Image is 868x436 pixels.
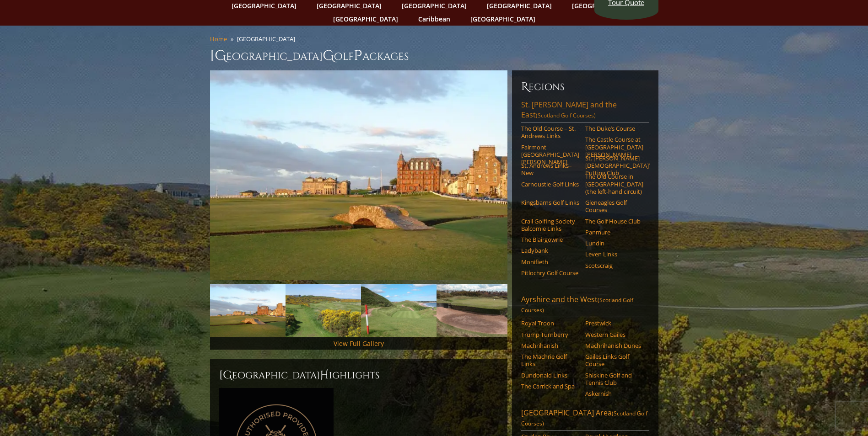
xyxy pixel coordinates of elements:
[585,199,643,214] a: Gleneagles Golf Courses
[329,12,403,26] a: [GEOGRAPHIC_DATA]
[521,342,579,349] a: Machrihanish
[521,408,649,431] a: [GEOGRAPHIC_DATA] Area(Scotland Golf Courses)
[521,353,579,368] a: The Machrie Golf Links
[521,294,649,317] a: Ayrshire and the West(Scotland Golf Courses)
[521,383,579,390] a: The Carrick and Spa
[536,112,596,119] span: (Scotland Golf Courses)
[521,125,579,140] a: The Old Course – St. Andrews Links
[320,368,329,383] span: H
[521,331,579,338] a: Trump Turnberry
[521,218,579,233] a: Crail Golfing Society Balcomie Links
[323,47,334,65] span: G
[585,319,643,327] a: Prestwick
[585,218,643,225] a: The Golf House Club
[521,181,579,188] a: Carnoustie Golf Links
[521,162,579,177] a: St. Andrews Links–New
[210,47,658,65] h1: [GEOGRAPHIC_DATA] olf ackages
[237,35,299,43] li: [GEOGRAPHIC_DATA]
[521,409,647,427] span: (Scotland Golf Courses)
[414,12,455,26] a: Caribbean
[585,372,643,387] a: Shiskine Golf and Tennis Club
[521,319,579,327] a: Royal Troon
[585,125,643,132] a: The Duke’s Course
[585,136,643,158] a: The Castle Course at [GEOGRAPHIC_DATA][PERSON_NAME]
[585,154,643,177] a: St. [PERSON_NAME] [DEMOGRAPHIC_DATA]’ Putting Club
[210,35,227,43] a: Home
[585,353,643,368] a: Gailes Links Golf Course
[521,236,579,243] a: The Blairgowrie
[585,250,643,258] a: Leven Links
[585,390,643,397] a: Askernish
[521,258,579,266] a: Monifieth
[521,144,579,166] a: Fairmont [GEOGRAPHIC_DATA][PERSON_NAME]
[521,247,579,254] a: Ladybank
[466,12,540,26] a: [GEOGRAPHIC_DATA]
[585,331,643,338] a: Western Gailes
[521,296,633,314] span: (Scotland Golf Courses)
[585,239,643,247] a: Lundin
[521,100,649,122] a: St. [PERSON_NAME] and the East(Scotland Golf Courses)
[585,342,643,349] a: Machrihanish Dunes
[585,173,643,195] a: The Old Course in [GEOGRAPHIC_DATA] (the left-hand circuit)
[219,368,498,383] h2: [GEOGRAPHIC_DATA] ighlights
[521,80,649,94] h6: Regions
[521,199,579,206] a: Kingsbarns Golf Links
[585,229,643,236] a: Panmure
[521,372,579,379] a: Dundonald Links
[585,262,643,269] a: Scotscraig
[521,269,579,276] a: Pitlochry Golf Course
[354,47,362,65] span: P
[334,339,384,348] a: View Full Gallery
